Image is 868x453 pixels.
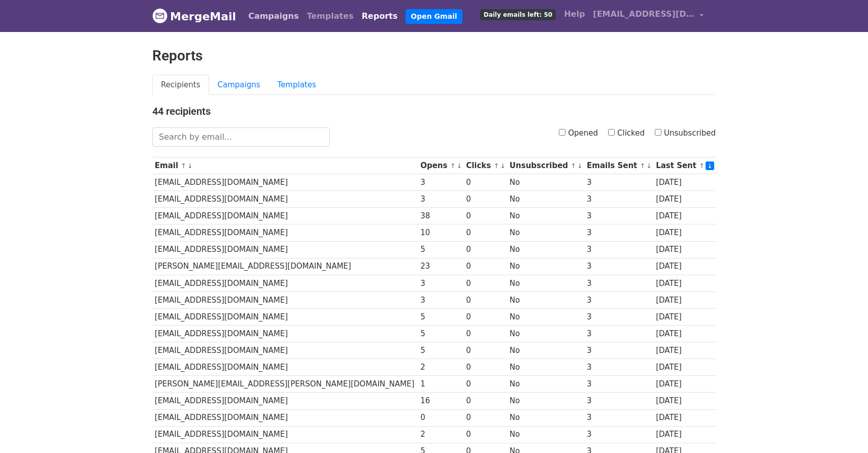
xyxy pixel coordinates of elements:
td: [DATE] [653,393,716,409]
td: [EMAIL_ADDRESS][DOMAIN_NAME] [152,342,418,359]
a: ↓ [577,162,583,170]
td: [DATE] [653,359,716,376]
a: ↓ [187,162,193,170]
td: 3 [584,342,653,359]
td: [PERSON_NAME][EMAIL_ADDRESS][PERSON_NAME][DOMAIN_NAME] [152,376,418,393]
td: No [507,308,584,325]
td: 0 [463,426,507,443]
td: 0 [463,393,507,409]
a: Templates [303,6,357,26]
td: 3 [584,258,653,275]
td: 3 [584,359,653,376]
a: ↑ [699,162,705,170]
span: Daily emails left: 50 [480,9,556,20]
td: No [507,342,584,359]
td: No [507,326,584,342]
a: Templates [269,75,325,95]
td: [DATE] [653,258,716,275]
td: 0 [418,409,463,426]
td: 10 [418,224,463,241]
td: 0 [463,326,507,342]
td: 3 [584,326,653,342]
td: 5 [418,342,463,359]
td: [EMAIL_ADDRESS][DOMAIN_NAME] [152,326,418,342]
a: ↑ [493,162,499,170]
td: [EMAIL_ADDRESS][DOMAIN_NAME] [152,292,418,308]
td: No [507,292,584,308]
td: 3 [584,191,653,208]
td: 5 [418,308,463,325]
td: No [507,409,584,426]
a: Campaigns [244,6,303,26]
td: 3 [418,191,463,208]
a: ↓ [500,162,506,170]
td: [EMAIL_ADDRESS][DOMAIN_NAME] [152,224,418,241]
td: [DATE] [653,308,716,325]
th: Emails Sent [584,157,653,174]
td: [EMAIL_ADDRESS][DOMAIN_NAME] [152,174,418,191]
label: Opened [559,127,598,139]
td: 16 [418,393,463,409]
th: Last Sent [653,157,716,174]
a: Daily emails left: 50 [476,4,560,24]
td: 5 [418,241,463,258]
td: 0 [463,292,507,308]
td: 0 [463,208,507,224]
td: 3 [584,174,653,191]
a: Reports [358,6,402,26]
h4: 44 recipients [152,105,716,117]
a: MergeMail [152,6,236,27]
td: 23 [418,258,463,275]
td: No [507,258,584,275]
td: 3 [584,208,653,224]
td: 3 [418,174,463,191]
input: Clicked [608,129,615,136]
span: [EMAIL_ADDRESS][DOMAIN_NAME] [593,8,694,20]
td: [DATE] [653,409,716,426]
td: 3 [584,241,653,258]
td: No [507,241,584,258]
th: Email [152,157,418,174]
td: 0 [463,275,507,292]
th: Unsubscribed [507,157,584,174]
td: 0 [463,241,507,258]
td: [DATE] [653,376,716,393]
a: ↓ [706,161,714,170]
td: 3 [584,224,653,241]
a: ↑ [181,162,186,170]
td: 0 [463,342,507,359]
td: No [507,208,584,224]
td: 0 [463,258,507,275]
input: Opened [559,129,565,136]
td: 3 [584,426,653,443]
iframe: Chat Widget [817,404,868,453]
td: 3 [584,275,653,292]
a: ↓ [456,162,462,170]
a: [EMAIL_ADDRESS][DOMAIN_NAME] [589,4,708,28]
td: 3 [418,275,463,292]
a: ↑ [640,162,646,170]
td: No [507,174,584,191]
td: [EMAIL_ADDRESS][DOMAIN_NAME] [152,426,418,443]
img: MergeMail logo [152,8,168,23]
td: 3 [584,308,653,325]
td: 38 [418,208,463,224]
td: [DATE] [653,241,716,258]
td: 3 [584,409,653,426]
a: Campaigns [209,75,269,95]
td: [DATE] [653,326,716,342]
td: [DATE] [653,224,716,241]
td: [DATE] [653,426,716,443]
td: [PERSON_NAME][EMAIL_ADDRESS][DOMAIN_NAME] [152,258,418,275]
a: Recipients [152,75,209,95]
td: 2 [418,426,463,443]
a: ↑ [571,162,576,170]
a: ↑ [450,162,456,170]
a: ↓ [646,162,652,170]
td: 3 [418,292,463,308]
td: [EMAIL_ADDRESS][DOMAIN_NAME] [152,409,418,426]
label: Clicked [608,127,645,139]
td: No [507,393,584,409]
h2: Reports [152,47,716,64]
